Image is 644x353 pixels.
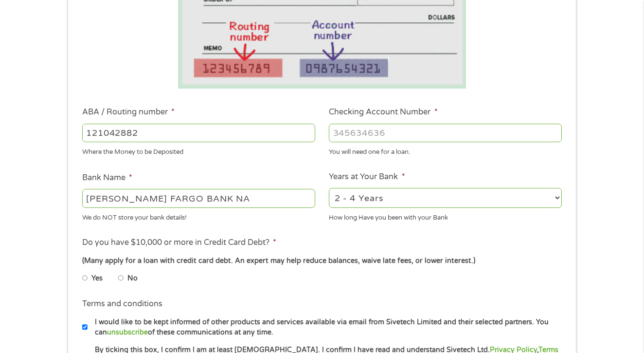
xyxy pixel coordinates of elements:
div: You will need one for a loan. [329,144,562,157]
div: How long Have you been with your Bank [329,209,562,223]
label: ABA / Routing number [82,107,175,117]
label: No [127,273,138,284]
div: Where the Money to be Deposited [82,144,315,157]
label: Do you have $10,000 or more in Credit Card Debt? [82,238,276,248]
label: Bank Name [82,173,132,183]
div: (Many apply for a loan with credit card debt. An expert may help reduce balances, waive late fees... [82,256,562,266]
input: 263177916 [82,124,315,142]
label: Yes [91,273,103,284]
div: We do NOT store your bank details! [82,209,315,223]
label: Checking Account Number [329,107,437,117]
label: Years at Your Bank [329,172,405,182]
input: 345634636 [329,124,562,142]
label: I would like to be kept informed of other products and services available via email from Sivetech... [88,317,565,338]
a: unsubscribe [107,328,148,336]
label: Terms and conditions [82,299,162,309]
